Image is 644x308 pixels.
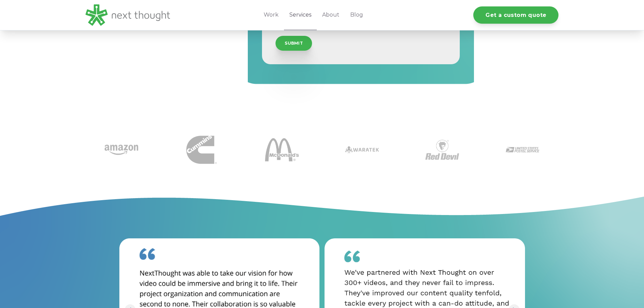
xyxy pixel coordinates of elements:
img: USPS [506,133,540,167]
img: Cummins [186,135,217,165]
img: Waratek logo [345,133,379,167]
a: Get a custom quote [473,6,558,24]
input: SUBMIT [276,36,312,51]
img: Red Devil [425,133,459,167]
img: amazon-1 [104,133,138,167]
img: LG - NextThought Logo [86,4,170,26]
img: McDonalds 1 [265,133,299,167]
